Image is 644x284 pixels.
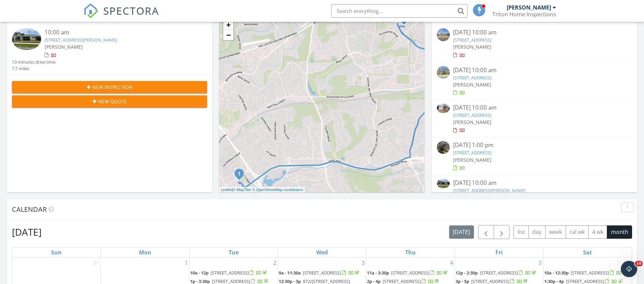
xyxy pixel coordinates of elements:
[449,225,474,239] button: [DATE]
[360,257,366,268] a: Go to September 3, 2025
[494,225,510,239] button: Next month
[453,37,491,43] a: [STREET_ADDRESS]
[437,104,632,134] a: [DATE] 10:00 am [STREET_ADDRESS] [PERSON_NAME]
[537,257,543,268] a: Go to September 5, 2025
[315,248,329,257] a: Wednesday
[12,81,207,93] button: New Inspection
[626,257,632,268] a: Go to September 6, 2025
[453,28,616,37] div: [DATE] 10:00 am
[367,269,454,277] a: 11a - 3:30p [STREET_ADDRESS]
[453,112,491,118] a: [STREET_ADDRESS]
[437,179,632,209] a: [DATE] 10:00 am [STREET_ADDRESS][PERSON_NAME] [PERSON_NAME]
[453,44,491,50] span: [PERSON_NAME]
[190,269,277,277] a: 10a - 12p [STREET_ADDRESS]
[544,270,569,276] span: 10a - 12:30p
[437,28,450,41] img: streetview
[12,95,207,108] button: New Quote
[453,66,616,75] div: [DATE] 10:00 am
[45,37,117,43] a: [STREET_ADDRESS][PERSON_NAME]
[492,11,556,18] div: Triton Home Inspections
[45,44,83,50] span: [PERSON_NAME]
[607,225,632,239] button: month
[544,269,631,277] a: 10a - 12:30p [STREET_ADDRESS]
[92,257,101,268] a: Go to August 31, 2025
[367,270,389,276] span: 11a - 3:30p
[480,270,518,276] span: [STREET_ADDRESS]
[453,81,491,88] span: [PERSON_NAME]
[190,270,209,276] span: 10a - 12p
[453,104,616,112] div: [DATE] 10:00 am
[478,225,494,239] button: Previous month
[239,173,243,177] div: 1831 S Horne St, Oceanside, CA 92054
[437,179,450,188] img: 9571342%2Fcover_photos%2FMujyBq36eOjKzUll1mEf%2Fsmall.jpeg
[12,225,42,239] h2: [DATE]
[190,270,268,276] a: 10a - 12p [STREET_ADDRESS]
[279,270,301,276] span: 9a - 11:30a
[453,149,491,156] a: [STREET_ADDRESS]
[544,270,628,276] a: 10a - 12:30p [STREET_ADDRESS]
[272,257,278,268] a: Go to September 2, 2025
[331,4,467,18] input: Search everything...
[588,225,607,239] button: 4 wk
[12,28,41,50] img: 9571342%2Fcover_photos%2FMujyBq36eOjKzUll1mEf%2Fsmall.jpeg
[621,261,637,277] iframe: Intercom live chat
[571,270,609,276] span: [STREET_ADDRESS]
[219,187,305,193] div: |
[211,270,249,276] span: [STREET_ADDRESS]
[103,3,159,18] span: SPECTORA
[183,257,189,268] a: Go to September 1, 2025
[453,119,491,125] span: [PERSON_NAME]
[453,179,616,187] div: [DATE] 10:00 am
[494,248,504,257] a: Friday
[12,65,56,72] div: 7.7 miles
[12,59,56,65] div: 13 minutes drive time
[221,188,232,192] a: Leaflet
[223,20,233,30] a: Zoom in
[238,172,241,176] i: 1
[303,270,341,276] span: [STREET_ADDRESS]
[437,141,632,171] a: [DATE] 1:00 pm [STREET_ADDRESS] [PERSON_NAME]
[456,270,478,276] span: 12p - 2:30p
[513,225,529,239] button: list
[453,157,491,163] span: [PERSON_NAME]
[507,4,551,11] div: [PERSON_NAME]
[227,248,240,257] a: Tuesday
[453,75,491,81] a: [STREET_ADDRESS]
[453,141,616,149] div: [DATE] 1:00 pm
[437,104,450,113] img: 9553025%2Fcover_photos%2FjiQZHTVa5Em26pO4RKjo%2Fsmall.jpeg
[138,248,153,257] a: Monday
[98,98,127,105] span: New Quote
[12,28,207,72] a: 10:00 am [STREET_ADDRESS][PERSON_NAME] [PERSON_NAME] 13 minutes drive time 7.7 miles
[456,269,542,277] a: 12p - 2:30p [STREET_ADDRESS]
[449,257,455,268] a: Go to September 4, 2025
[635,261,643,266] span: 10
[391,270,429,276] span: [STREET_ADDRESS]
[545,225,566,239] button: week
[252,188,303,192] a: © OpenStreetMap contributors
[453,187,526,193] a: [STREET_ADDRESS][PERSON_NAME]
[437,66,450,79] img: streetview
[437,141,450,154] img: streetview
[233,188,251,192] a: © MapTiler
[437,28,632,59] a: [DATE] 10:00 am [STREET_ADDRESS] [PERSON_NAME]
[528,225,546,239] button: day
[50,248,63,257] a: Sunday
[83,9,159,23] a: SPECTORA
[83,3,98,18] img: The Best Home Inspection Software - Spectora
[437,66,632,96] a: [DATE] 10:00 am [STREET_ADDRESS] [PERSON_NAME]
[404,18,408,22] div: 4546 AVENIDA PRIVADO, OCEANSIDE CALIFORNIA 92057
[582,248,593,257] a: Saturday
[45,28,191,37] div: 10:00 am
[12,205,47,214] span: Calendar
[279,270,361,276] a: 9a - 11:30a [STREET_ADDRESS]
[566,225,589,239] button: cal wk
[404,248,417,257] a: Thursday
[456,270,537,276] a: 12p - 2:30p [STREET_ADDRESS]
[367,270,449,276] a: 11a - 3:30p [STREET_ADDRESS]
[92,83,133,91] span: New Inspection
[279,269,366,277] a: 9a - 11:30a [STREET_ADDRESS]
[223,30,233,40] a: Zoom out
